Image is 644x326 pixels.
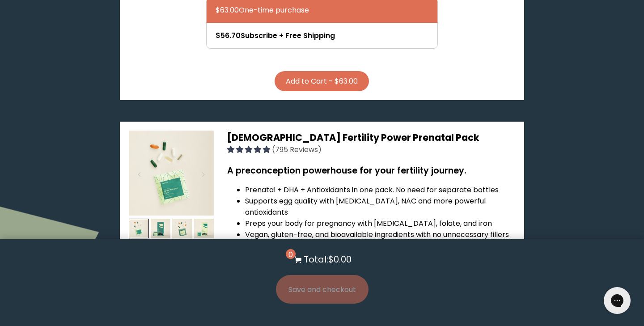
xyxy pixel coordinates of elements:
iframe: Gorgias live chat messenger [599,284,635,317]
img: thumbnail image [172,219,192,239]
img: thumbnail image [129,131,214,216]
span: (795 Reviews) [272,144,322,155]
li: Supports egg quality with [MEDICAL_DATA], NAC and more powerful antioxidants [245,195,515,218]
span: [DEMOGRAPHIC_DATA] Fertility Power Prenatal Pack [227,131,479,144]
button: Add to Cart - $63.00 [275,71,369,91]
button: Save and checkout [276,275,369,304]
img: thumbnail image [194,219,214,239]
span: 0 [286,249,296,259]
li: Vegan, gluten-free, and bioavailable ingredients with no unnecessary fillers [245,229,515,240]
p: Total: $0.00 [304,253,352,266]
strong: A preconception powerhouse for your fertility journey. [227,165,466,177]
img: thumbnail image [129,219,149,239]
span: 4.95 stars [227,144,272,155]
img: thumbnail image [151,219,171,239]
li: Prenatal + DHA + Antioxidants in one pack. No need for separate bottles [245,184,515,195]
li: Preps your body for pregnancy with [MEDICAL_DATA], folate, and iron [245,218,515,229]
